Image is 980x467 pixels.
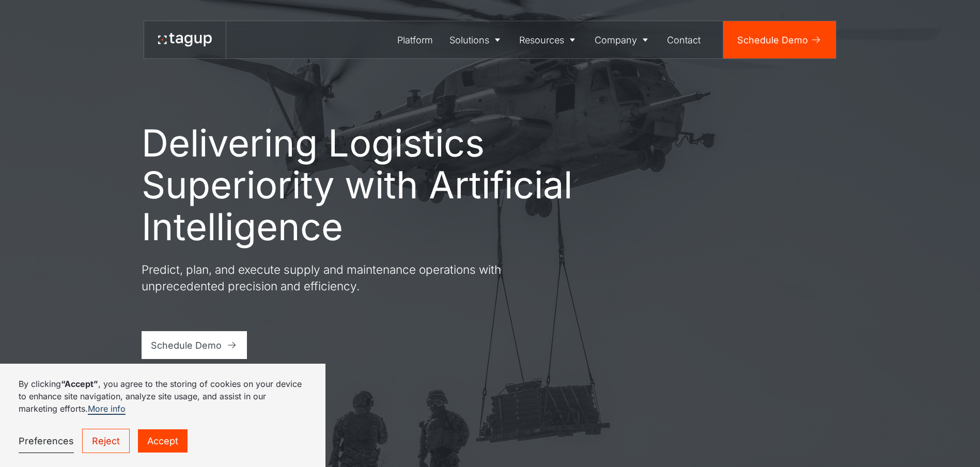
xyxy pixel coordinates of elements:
[441,21,511,58] a: Solutions
[659,21,709,58] a: Contact
[519,33,564,47] div: Resources
[511,21,587,58] a: Resources
[138,429,188,453] a: Accept
[737,33,808,47] div: Schedule Demo
[397,33,433,47] div: Platform
[82,429,130,453] a: Reject
[88,403,126,415] a: More info
[449,33,489,47] div: Solutions
[19,429,74,453] a: Preferences
[723,21,836,58] a: Schedule Demo
[390,21,442,58] a: Platform
[595,33,637,47] div: Company
[142,261,514,294] p: Predict, plan, and execute supply and maintenance operations with unprecedented precision and eff...
[667,33,701,47] div: Contact
[61,379,98,389] strong: “Accept”
[586,21,659,58] a: Company
[142,122,575,247] h1: Delivering Logistics Superiority with Artificial Intelligence
[19,378,307,415] p: By clicking , you agree to the storing of cookies on your device to enhance site navigation, anal...
[151,338,222,352] div: Schedule Demo
[142,331,247,359] a: Schedule Demo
